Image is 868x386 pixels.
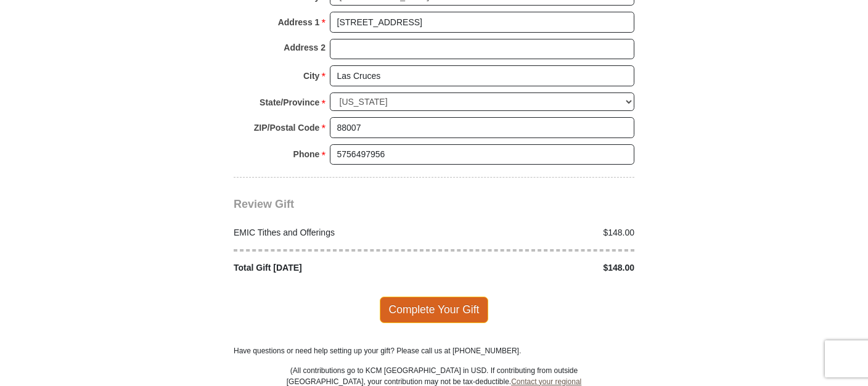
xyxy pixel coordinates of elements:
div: Total Gift [DATE] [227,261,435,274]
strong: Address 2 [284,39,325,56]
div: $148.00 [434,226,641,239]
span: Complete Your Gift [380,297,489,322]
strong: State/Province [260,94,319,111]
p: Have questions or need help setting up your gift? Please call us at [PHONE_NUMBER]. [234,345,634,356]
div: EMIC Tithes and Offerings [227,226,435,239]
strong: Address 1 [278,14,320,31]
strong: ZIP/Postal Code [254,119,320,136]
span: Review Gift [234,198,294,210]
div: $148.00 [434,261,641,274]
strong: Phone [293,146,320,163]
strong: City [303,67,319,84]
